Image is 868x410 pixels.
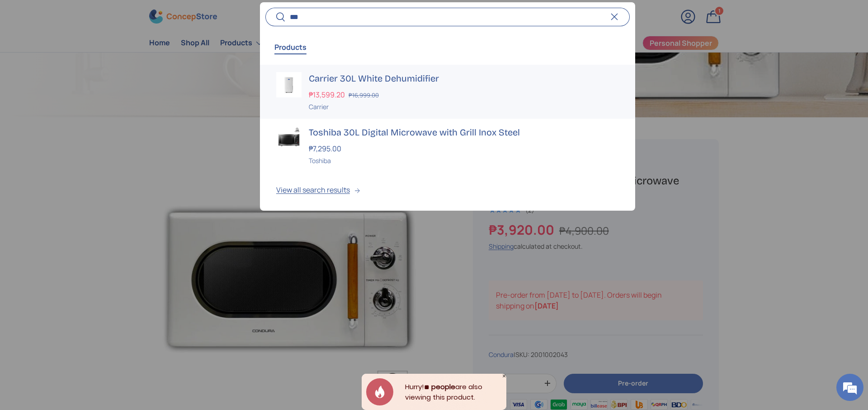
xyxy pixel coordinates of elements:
[52,114,125,206] span: We're online!
[349,91,379,99] s: ₱16,999.00
[309,156,619,165] div: Toshiba
[148,5,170,26] div: Minimize live chat window
[5,247,172,279] textarea: Type your message and hit 'Enter'
[260,119,635,173] a: Toshiba 30L Digital Microwave with Grill Inox Steel ₱7,295.00 Toshiba
[309,72,619,85] h3: Carrier 30L White Dehumidifier
[309,90,347,100] strong: ₱13,599.20
[309,126,619,139] h3: Toshiba 30L Digital Microwave with Grill Inox Steel
[260,65,635,119] a: carrier-dehumidifier-30-liter-full-view-concepstore Carrier 30L White Dehumidifier ₱13,599.20 ₱16...
[309,102,619,111] div: Carrier
[276,72,302,97] img: carrier-dehumidifier-30-liter-full-view-concepstore
[274,37,307,58] button: Products
[260,173,635,211] button: View all search results
[309,144,344,154] strong: ₱7,295.00
[47,51,152,63] div: Chat with us now
[502,374,506,378] div: Close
